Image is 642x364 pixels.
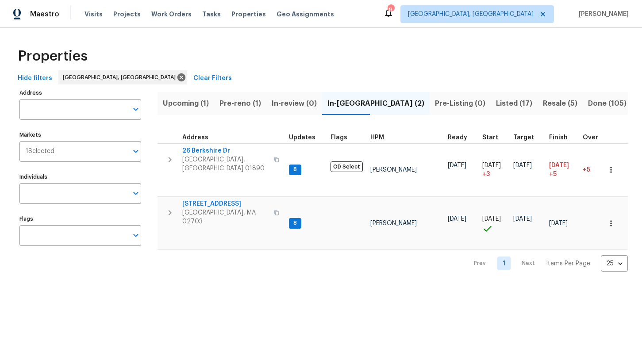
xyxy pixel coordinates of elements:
[370,220,417,226] span: [PERSON_NAME]
[583,134,614,141] div: Days past target finish date
[496,97,532,110] span: Listed (17)
[549,220,568,226] span: [DATE]
[14,70,56,87] button: Hide filters
[113,10,141,19] span: Projects
[331,161,363,172] span: OD Select
[18,73,52,84] span: Hide filters
[388,5,394,14] div: 8
[182,146,269,155] span: 26 Berkshire Dr
[482,170,490,179] span: + 3
[63,73,179,82] span: [GEOGRAPHIC_DATA], [GEOGRAPHIC_DATA]
[448,162,466,169] span: [DATE]
[163,97,209,110] span: Upcoming (1)
[482,134,498,141] span: Start
[465,255,628,272] nav: Pagination Navigation
[546,259,590,268] p: Items Per Page
[513,134,534,141] span: Target
[482,134,506,141] div: Actual renovation start date
[130,103,142,115] button: Open
[575,10,629,19] span: [PERSON_NAME]
[448,134,475,141] div: Earliest renovation start date (first business day after COE or Checkout)
[26,148,54,155] span: 1 Selected
[583,167,590,173] span: +5
[497,257,511,270] a: Goto page 1
[549,170,557,179] span: +5
[601,252,628,275] div: 25
[19,90,141,96] label: Address
[219,97,261,110] span: Pre-reno (1)
[151,10,192,19] span: Work Orders
[19,174,141,180] label: Individuals
[190,70,235,87] button: Clear Filters
[370,134,384,141] span: HPM
[549,134,568,141] span: Finish
[231,10,266,19] span: Properties
[579,143,617,196] td: 5 day(s) past target finish date
[19,216,141,222] label: Flags
[182,199,269,208] span: [STREET_ADDRESS]
[290,219,300,227] span: 8
[19,132,141,138] label: Markets
[448,216,466,222] span: [DATE]
[435,97,485,110] span: Pre-Listing (0)
[479,143,510,196] td: Project started 3 days late
[289,134,315,141] span: Updates
[482,162,501,169] span: [DATE]
[130,187,142,199] button: Open
[290,166,300,173] span: 8
[588,97,627,110] span: Done (105)
[513,162,532,169] span: [DATE]
[130,229,142,241] button: Open
[182,155,269,173] span: [GEOGRAPHIC_DATA], [GEOGRAPHIC_DATA] 01890
[549,162,569,169] span: [DATE]
[58,70,187,84] div: [GEOGRAPHIC_DATA], [GEOGRAPHIC_DATA]
[331,134,347,141] span: Flags
[182,134,208,141] span: Address
[546,143,579,196] td: Scheduled to finish 5 day(s) late
[30,10,59,19] span: Maestro
[513,134,542,141] div: Target renovation project end date
[543,97,577,110] span: Resale (5)
[370,167,417,173] span: [PERSON_NAME]
[479,197,510,250] td: Project started on time
[327,97,424,110] span: In-[GEOGRAPHIC_DATA] (2)
[549,134,576,141] div: Projected renovation finish date
[482,216,501,222] span: [DATE]
[583,134,606,141] span: Overall
[272,97,317,110] span: In-review (0)
[18,52,88,61] span: Properties
[448,134,467,141] span: Ready
[85,10,103,19] span: Visits
[130,145,142,157] button: Open
[277,10,334,19] span: Geo Assignments
[182,208,269,226] span: [GEOGRAPHIC_DATA], MA 02703
[513,216,532,222] span: [DATE]
[193,73,232,84] span: Clear Filters
[202,11,221,17] span: Tasks
[408,10,534,19] span: [GEOGRAPHIC_DATA], [GEOGRAPHIC_DATA]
